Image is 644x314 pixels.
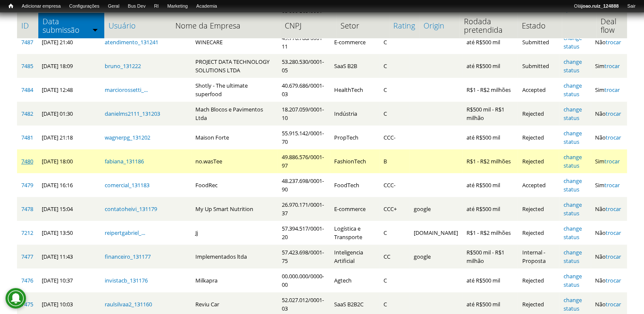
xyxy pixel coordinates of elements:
[278,126,330,149] td: 55.915.142/0001-70
[21,181,33,189] a: 7479
[591,102,627,126] td: Não
[518,221,559,245] td: Rejected
[591,245,627,268] td: Não
[330,245,379,268] td: Inteligencia Artificial
[604,62,620,70] a: trocar
[37,30,100,54] td: [DATE] 21:40
[424,21,455,30] a: Origin
[591,126,627,149] td: Não
[379,221,409,245] td: C
[606,38,621,46] a: trocar
[563,34,581,50] a: change status
[393,21,415,30] a: Rating
[379,54,409,78] td: C
[103,2,123,11] a: Geral
[105,253,151,260] a: financeiro_131177
[606,229,621,237] a: trocar
[37,78,100,102] td: [DATE] 12:48
[278,30,330,54] td: 49.776.788/0001-11
[37,54,100,78] td: [DATE] 18:09
[37,102,100,126] td: [DATE] 01:30
[92,27,98,32] img: ordem crescente
[171,13,280,38] th: Nome da Empresa
[330,102,379,126] td: Indústria
[37,245,100,268] td: [DATE] 11:43
[37,149,100,173] td: [DATE] 18:00
[518,13,562,38] th: Estado
[278,102,330,126] td: 18.207.059/0001-10
[591,268,627,292] td: Não
[21,277,33,284] a: 7476
[462,173,518,197] td: até R$500 mil
[563,106,581,122] a: change status
[462,221,518,245] td: R$1 - R$2 milhões
[278,268,330,292] td: 00.000.000/0000-00
[379,102,409,126] td: C
[191,102,278,126] td: Mach Blocos e Pavimentos Ltda
[606,253,621,260] a: trocar
[21,62,33,70] a: 7485
[278,173,330,197] td: 48.237.698/0001-90
[379,126,409,149] td: CCC-
[330,173,379,197] td: FoodTech
[21,205,33,213] a: 7478
[191,197,278,221] td: My Up Smart Nutrition
[604,157,620,165] a: trocar
[409,245,462,268] td: google
[336,13,389,38] th: Setor
[563,82,581,98] a: change status
[43,17,100,34] a: Data submissão
[278,197,330,221] td: 26.970.171/0001-37
[462,102,518,126] td: R$500 mil - R$1 milhão
[518,149,559,173] td: Rejected
[462,126,518,149] td: até R$500 mil
[330,54,379,78] td: SaaS B2B
[192,2,221,11] a: Academia
[563,296,581,312] a: change status
[591,149,627,173] td: Sim
[191,268,278,292] td: Milkapra
[591,54,627,78] td: Sim
[379,173,409,197] td: CCC-
[518,102,559,126] td: Rejected
[623,2,640,11] a: Sair
[105,229,145,237] a: reipertgabriel_...
[21,134,33,141] a: 7481
[105,86,148,94] a: marciorossetti_...
[518,54,559,78] td: Submitted
[105,181,149,189] a: comercial_131183
[563,225,581,241] a: change status
[280,13,336,38] th: CNPJ
[462,78,518,102] td: R$1 - R$2 milhões
[379,78,409,102] td: C
[409,221,462,245] td: [DOMAIN_NAME]
[462,149,518,173] td: R$1 - R$2 milhões
[4,2,17,10] a: Início
[563,177,581,193] a: change status
[191,221,278,245] td: Jj
[105,110,160,117] a: danielms2111_131203
[563,58,581,74] a: change status
[278,245,330,268] td: 57.423.698/0001-75
[150,2,163,11] a: RI
[379,30,409,54] td: C
[21,253,33,260] a: 7477
[330,78,379,102] td: HealthTech
[591,221,627,245] td: Não
[191,30,278,54] td: WINECARE
[21,300,33,308] a: 7475
[591,173,627,197] td: Sim
[191,173,278,197] td: FoodRec
[606,205,621,213] a: trocar
[330,197,379,221] td: E-commerce
[21,157,33,165] a: 7480
[37,197,100,221] td: [DATE] 15:04
[518,78,559,102] td: Accepted
[21,21,34,30] a: ID
[591,30,627,54] td: Não
[37,268,100,292] td: [DATE] 10:37
[330,268,379,292] td: Agtech
[65,2,104,11] a: Configurações
[105,62,141,70] a: bruno_131222
[581,3,619,9] strong: joao.ruiz_124888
